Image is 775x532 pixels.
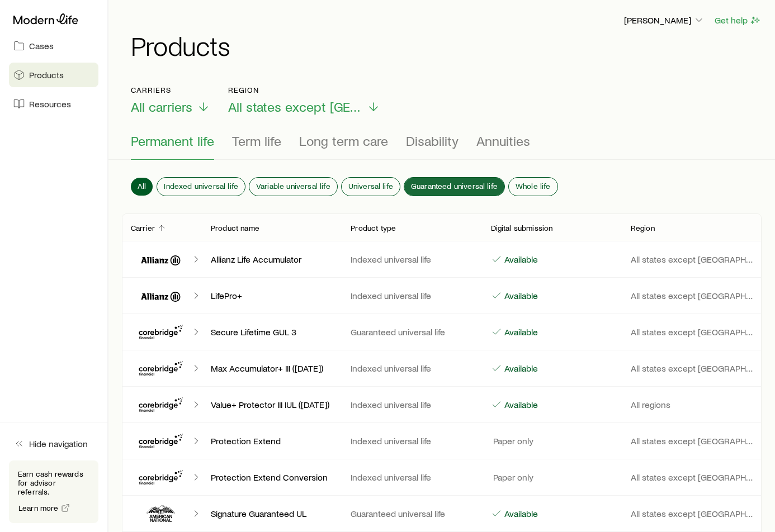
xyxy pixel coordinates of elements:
p: Protection Extend [211,435,333,446]
p: Indexed universal life [351,363,472,374]
p: Max Accumulator+ III ([DATE]) [211,363,333,374]
button: All [131,178,153,196]
span: Products [29,69,64,80]
span: Learn more [18,504,59,512]
span: Whole life [516,182,551,191]
p: Indexed universal life [351,399,472,410]
p: Product name [211,224,259,232]
span: Annuities [476,133,530,149]
p: Product type [351,224,396,232]
button: Whole life [509,178,557,196]
p: Region [228,85,380,94]
p: All states except [GEOGRAPHIC_DATA] [631,290,753,301]
span: All carriers [131,99,192,115]
p: Available [502,326,538,338]
button: CarriersAll carriers [131,85,210,115]
p: All states except [GEOGRAPHIC_DATA] [631,254,753,265]
span: Long term care [299,133,388,149]
p: Guaranteed universal life [351,508,472,519]
p: All states except [GEOGRAPHIC_DATA] [631,435,753,446]
button: Get help [714,14,762,27]
p: Available [502,508,538,519]
a: Cases [9,34,98,58]
a: Products [9,63,98,87]
p: Value+ Protector III IUL ([DATE]) [211,399,333,410]
div: Earn cash rewards for advisor referrals.Learn more [9,460,98,523]
button: Indexed universal life [157,178,245,196]
span: Cases [29,40,54,51]
button: Guaranteed universal life [404,178,504,196]
p: All states except [GEOGRAPHIC_DATA] [631,508,753,519]
p: Indexed universal life [351,472,472,483]
span: Indexed universal life [164,182,238,191]
button: Hide navigation [9,431,98,456]
p: Allianz Life Accumulator [211,254,333,265]
p: Guaranteed universal life [351,326,472,338]
p: All regions [631,399,753,410]
div: Product types [131,133,753,160]
span: Resources [29,98,71,110]
p: Digital submission [491,224,553,232]
p: All states except [GEOGRAPHIC_DATA] [631,363,753,374]
p: Signature Guaranteed UL [211,508,333,519]
span: All [138,182,146,191]
span: Disability [406,133,459,149]
p: Indexed universal life [351,290,472,301]
p: Available [502,363,538,374]
span: Term life [232,133,281,149]
h1: Products [131,32,762,59]
p: Earn cash rewards for advisor referrals. [18,469,89,496]
p: Carriers [131,85,210,94]
p: Available [502,254,538,265]
button: Universal life [342,178,400,196]
p: [PERSON_NAME] [624,15,705,26]
button: Variable universal life [249,178,337,196]
p: LifePro+ [211,290,333,301]
p: Indexed universal life [351,435,472,446]
p: Region [631,224,655,232]
span: Guaranteed universal life [411,182,498,191]
p: Paper only [491,472,533,483]
button: [PERSON_NAME] [623,14,705,27]
a: Resources [9,92,98,116]
span: All states except [GEOGRAPHIC_DATA] [228,99,362,115]
span: Hide navigation [29,438,88,449]
span: Variable universal life [256,182,330,191]
p: Protection Extend Conversion [211,472,333,483]
p: Paper only [491,435,533,446]
span: Universal life [348,182,393,191]
p: Available [502,399,538,410]
p: All states except [GEOGRAPHIC_DATA] [631,326,753,338]
span: Permanent life [131,133,214,149]
p: Carrier [131,224,155,232]
p: Secure Lifetime GUL 3 [211,326,333,338]
button: RegionAll states except [GEOGRAPHIC_DATA] [228,85,380,115]
p: Indexed universal life [351,254,472,265]
p: All states except [GEOGRAPHIC_DATA] [631,472,753,483]
p: Available [502,290,538,301]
